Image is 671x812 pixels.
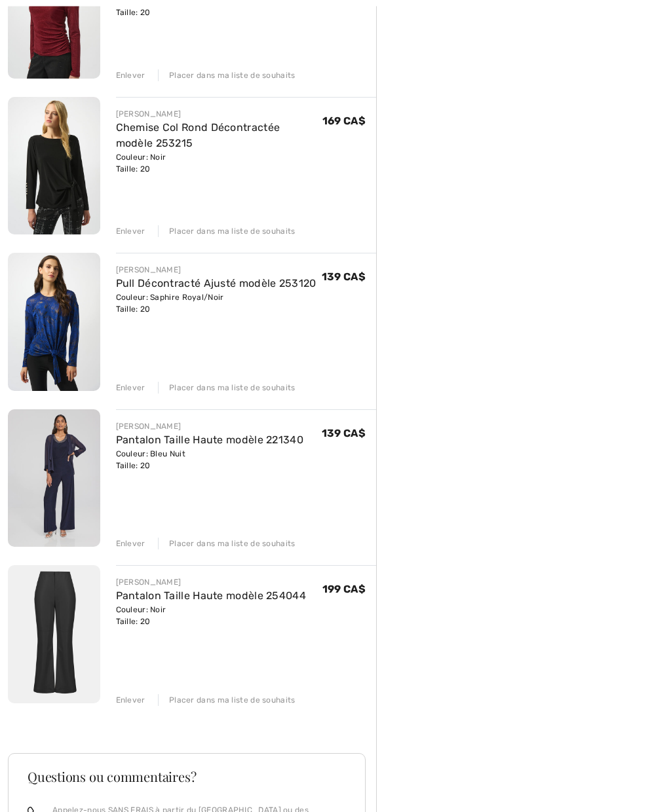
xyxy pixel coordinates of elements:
a: Pull Décontracté Ajusté modèle 253120 [116,278,316,290]
div: Couleur: Bleu Nuit Taille: 20 [116,449,304,472]
div: Enlever [116,695,145,707]
div: Placer dans ma liste de souhaits [158,382,296,394]
div: Couleur: Noir Taille: 20 [116,152,322,175]
div: Placer dans ma liste de souhaits [158,226,296,238]
a: Chemise Col Rond Décontractée modèle 253215 [116,122,280,150]
div: [PERSON_NAME] [116,577,307,589]
a: Pantalon Taille Haute modèle 221340 [116,434,304,447]
img: Pantalon Taille Haute modèle 221340 [8,410,100,548]
img: Pull Décontracté Ajusté modèle 253120 [8,253,100,391]
a: Pantalon Taille Haute modèle 254044 [116,590,307,602]
span: 169 CA$ [322,115,366,128]
div: [PERSON_NAME] [116,109,322,120]
h3: Questions ou commentaires? [28,771,346,784]
div: Placer dans ma liste de souhaits [158,70,296,82]
img: Pantalon Taille Haute modèle 254044 [8,566,100,703]
div: Couleur: Noir Taille: 20 [116,604,307,628]
div: Couleur: Saphire Royal/Noir Taille: 20 [116,292,316,316]
div: Placer dans ma liste de souhaits [158,538,296,550]
div: Enlever [116,382,145,394]
div: Enlever [116,226,145,238]
div: Enlever [116,70,145,82]
div: Placer dans ma liste de souhaits [158,695,296,707]
div: [PERSON_NAME] [116,421,304,433]
div: Enlever [116,538,145,550]
img: Chemise Col Rond Décontractée modèle 253215 [8,98,100,235]
div: [PERSON_NAME] [116,265,316,276]
span: 139 CA$ [322,428,366,440]
span: 199 CA$ [322,583,366,596]
span: 139 CA$ [322,271,366,284]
